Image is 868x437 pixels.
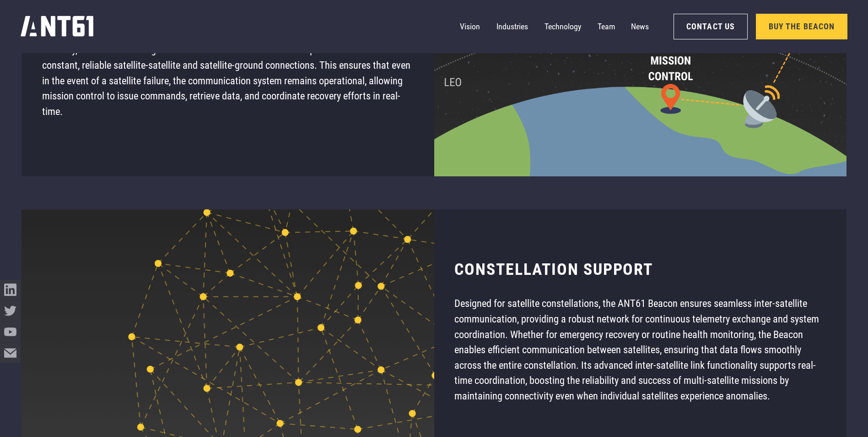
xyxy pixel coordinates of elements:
p: The ANT61 Beacon offers an independent, secure two-way communication system for satellite mission... [42,11,414,119]
a: Technology [545,16,581,37]
a: Team [598,16,615,37]
a: Vision [460,16,480,37]
a: Industries [496,16,528,37]
p: Designed for satellite constellations, the ANT61 Beacon ensures seamless inter-satellite communic... [454,296,826,404]
a: News [631,16,649,37]
a: Contact Us [674,14,748,39]
a: home [21,13,93,40]
h3: Constellation support [454,259,653,280]
a: Buy the Beacon [756,14,847,39]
